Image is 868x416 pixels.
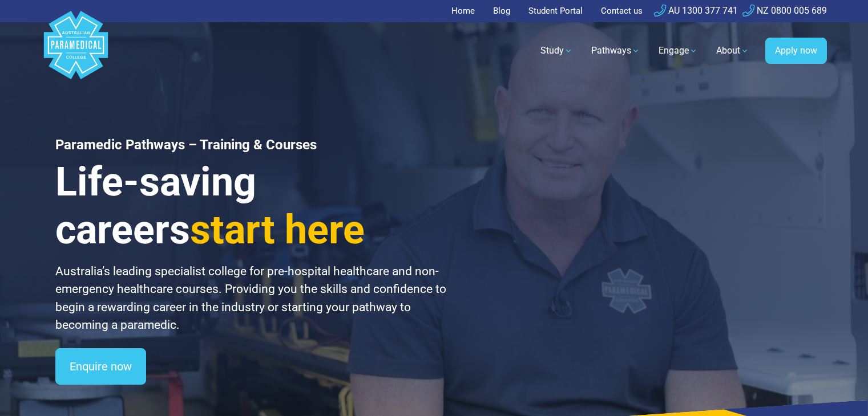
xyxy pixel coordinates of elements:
[584,35,647,67] a: Pathways
[709,35,756,67] a: About
[55,137,448,153] h1: Paramedic Pathways – Training & Courses
[765,38,827,64] a: Apply now
[654,5,738,16] a: AU 1300 377 741
[55,348,146,385] a: Enquire now
[55,158,448,254] h3: Life-saving careers
[42,22,110,80] a: Australian Paramedical College
[55,263,448,335] p: Australia’s leading specialist college for pre-hospital healthcare and non-emergency healthcare c...
[534,35,580,67] a: Study
[190,206,365,253] span: start here
[652,35,705,67] a: Engage
[742,5,827,16] a: NZ 0800 005 689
